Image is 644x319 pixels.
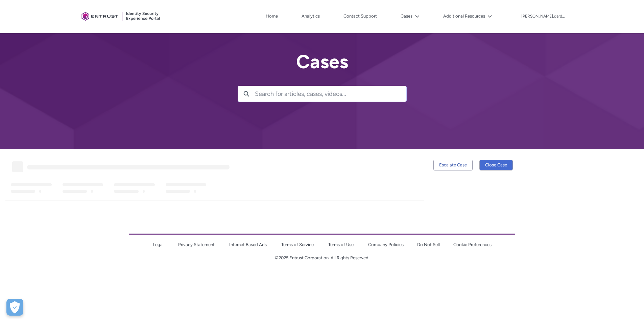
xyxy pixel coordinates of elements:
[399,11,421,21] button: Cases
[442,11,494,21] button: Additional Resources
[6,299,23,316] button: Open Preferences
[417,242,440,247] a: Do Not Sell
[255,86,406,102] input: Search for articles, cases, videos...
[238,51,407,72] h2: Cases
[129,255,515,261] p: ©2025 Entrust Corporation. All Rights Reserved.
[264,11,280,21] a: Home
[300,11,321,21] a: Analytics, opens in new tab
[479,160,513,170] button: Close Case
[328,242,354,247] a: Terms of Use
[342,11,379,21] a: Contact Support
[6,299,23,316] div: Cookie Preferences
[521,12,566,19] button: User Profile dimitrios.dardoumas 1
[433,160,473,170] button: Escalate Case
[281,242,314,247] a: Terms of Service
[368,242,404,247] a: Company Policies
[453,242,492,247] a: Cookie Preferences
[229,242,267,247] a: Internet Based Ads
[153,242,164,247] a: Legal
[238,86,255,102] button: Search
[521,14,565,19] p: [PERSON_NAME].dardoumas 1
[178,242,215,247] a: Privacy Statement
